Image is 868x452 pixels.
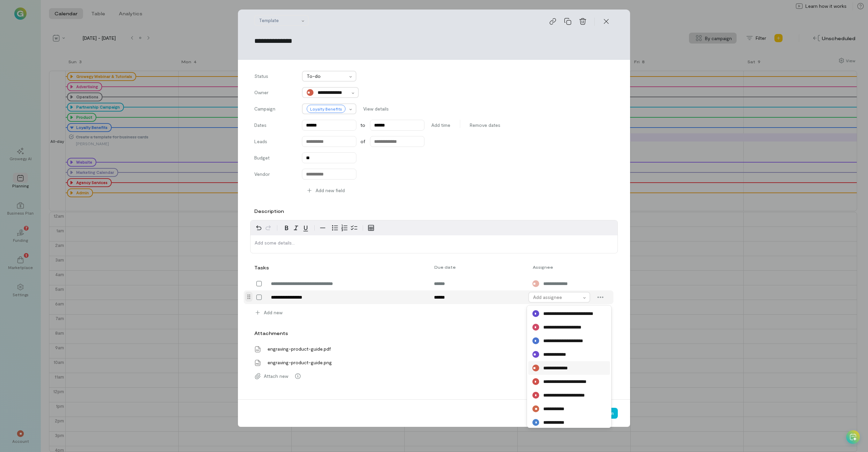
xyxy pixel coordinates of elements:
label: Status [254,73,295,82]
label: Leads [254,138,295,147]
span: View details [363,105,389,112]
label: Owner [254,89,295,98]
label: Budget [254,154,295,163]
label: Attachments [254,330,288,337]
button: Undo ⌘Z [254,223,263,233]
span: Add new field [316,187,345,194]
div: Attach new [250,369,618,383]
span: of [360,138,365,145]
label: Vendor [254,171,295,180]
span: engraving-product-guide.png [264,359,332,366]
div: Tasks [254,264,267,271]
label: Campaign [254,105,295,114]
button: Italic [291,223,301,233]
button: Numbered list [340,223,349,233]
span: Add new [264,309,283,316]
div: editable markdown [251,235,617,253]
span: to [360,122,365,129]
div: Due date [430,264,528,270]
label: Dates [254,122,295,129]
div: Assignee [529,264,594,270]
span: engraving-product-guide.pdf [264,346,331,352]
button: Bold [282,223,291,233]
span: Add time [431,122,450,129]
button: Bulleted list [330,223,340,233]
div: toggle group [330,223,359,233]
span: Attach new [264,373,288,380]
label: Description [254,208,284,215]
button: Check list [349,223,359,233]
span: Remove dates [470,122,500,129]
button: Underline [301,223,310,233]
